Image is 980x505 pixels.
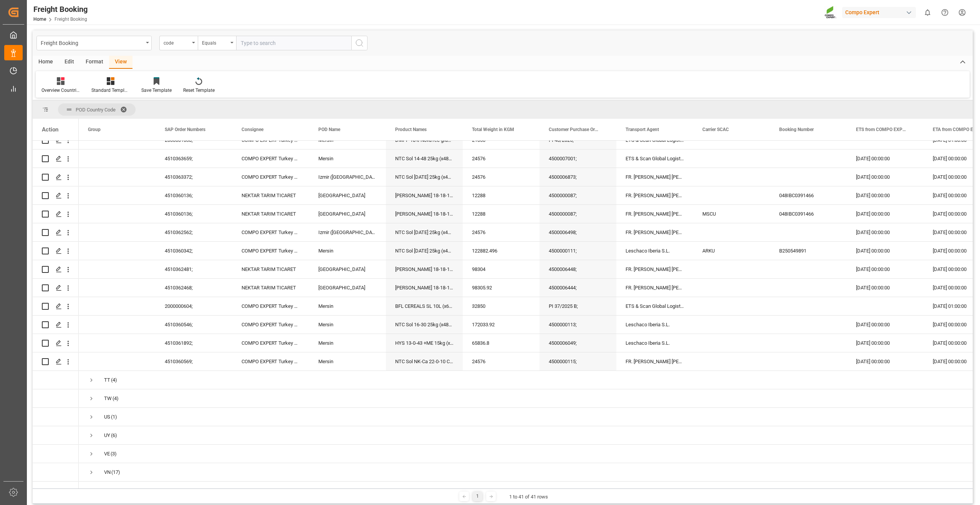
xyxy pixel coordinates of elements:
div: 1 [473,492,482,501]
span: (4) [113,390,119,407]
div: COMPO EXPERT Turkey Tarim Ltd. [232,316,309,334]
div: Save Template [141,87,172,94]
div: 12288 [463,205,540,223]
div: Izmir ([GEOGRAPHIC_DATA]) [309,168,386,186]
div: TT [104,371,110,389]
div: 4500007001; [540,150,616,168]
div: ETS & Scan Global Logistics GmbH [616,150,693,168]
div: Press SPACE to select this row. [33,223,79,242]
div: [GEOGRAPHIC_DATA] [309,279,386,297]
div: 4510360136; [156,205,232,223]
div: Mersin [309,242,386,260]
div: 048IBC0391466 [770,205,847,223]
div: Freight Booking [41,38,143,47]
div: NEKTAR TARIM TICARET [232,205,309,223]
span: Consignee [242,127,263,132]
div: [GEOGRAPHIC_DATA] [309,260,386,278]
div: [DATE] 00:00:00 [847,334,924,352]
div: 24576 [463,223,540,241]
div: NTC Sol [DATE] 25kg (x48) INT MSE;NTC Sol [DATE] 25kg (x48) WW; Novatec Sol Complete 18-18-18 48x... [386,242,463,260]
div: 24576 [463,168,540,186]
div: NTC Sol [DATE] 25kg (x48) INT MSE;NTC Sol 16-30 25kg (x48) INT MSE; [386,223,463,241]
span: POD Name [318,127,340,132]
div: Freight Booking [33,3,88,15]
button: show 0 new notifications [919,4,936,21]
div: COMPO EXPERT Turkey Tarim Ltd. [232,223,309,241]
div: Action [42,126,58,133]
span: Transport Agent [626,127,659,132]
div: Press SPACE to select this row. [33,279,79,297]
div: FR. [PERSON_NAME] [PERSON_NAME] Gmbh & Co. KG [616,352,693,370]
div: 4510362562; [156,223,232,241]
div: FR. [PERSON_NAME] [PERSON_NAME] Gmbh & Co. KG [616,168,693,186]
div: 4500006873; [540,168,616,186]
input: Type to search [236,36,351,50]
div: US [104,408,110,426]
div: Press SPACE to select this row. [33,205,79,223]
span: ETS from COMPO EXPERT [856,127,907,132]
div: [GEOGRAPHIC_DATA] [309,205,386,223]
div: View [109,56,132,69]
div: NEKTAR TARIM TICARET [232,186,309,204]
div: Press SPACE to select this row. [33,426,79,445]
span: (6) [111,427,117,444]
div: ARKU [693,242,770,260]
div: 4500000087; [540,205,616,223]
div: [DATE] 00:00:00 [847,316,924,334]
div: BFL CEREALS SL 10L (x60) TR (KRE) MTO; BFL 36 Extra SL 10L (x60) EN,TR MTO; [386,297,463,315]
div: 24576 [463,352,540,370]
div: Press SPACE to select this row. [33,408,79,426]
div: 172033.92 [463,316,540,334]
div: Mersin [309,150,386,168]
div: UY [104,427,110,444]
span: Booking Number [779,127,814,132]
div: NEKTAR TARIM TICARET [232,260,309,278]
div: Press SPACE to select this row. [33,482,79,500]
div: VE [104,445,110,463]
div: MSCU [693,205,770,223]
div: 4510363659; [156,150,232,168]
span: (2) [111,482,117,500]
div: ZA [104,482,110,500]
div: Mersin [309,352,386,370]
div: B250549891 [770,242,847,260]
div: 4500006448; [540,260,616,278]
div: 2000000604; [156,297,232,315]
div: 048IBC0391466 [770,186,847,204]
div: 4510363372; [156,168,232,186]
div: 4510360569; [156,352,232,370]
div: [PERSON_NAME] 18-18-18 25kg (x48) INT MSE; HAK Nara 25kg (x48) AR,GR,RS,TR MSE UN;HAK Spezial [DA... [386,279,463,297]
div: 24576 [463,150,540,168]
div: 12288 [463,186,540,204]
div: [PERSON_NAME] 18-18-18 25kg (x48) INT MSE;HAK Spezial [DATE] 25kg(x48) INT UN MSE; [PERSON_NAME] ... [386,260,463,278]
div: [DATE] 00:00:00 [847,223,924,241]
div: 122882.496 [463,242,540,260]
div: Press SPACE to select this row. [33,297,79,316]
div: Press SPACE to select this row. [33,168,79,186]
div: Leschaco Iberia S.L. [616,334,693,352]
button: Help Center [936,4,954,21]
div: [DATE] 00:00:00 [847,352,924,370]
img: Screenshot%202023-09-29%20at%2010.02.21.png_1712312052.png [824,6,837,19]
div: HYS 13-0-43 +ME 15kg (x54) TR;HYS [DATE] +ME 15kg (x54) TR; HYS 20-20-20 +ME 15kg (x54) TR; HYS [... [386,334,463,352]
div: [DATE] 00:00:00 [847,279,924,297]
div: [DATE] 00:00:00 [847,260,924,278]
div: Mersin [309,334,386,352]
div: Reset Template [183,87,215,94]
div: FR. [PERSON_NAME] [PERSON_NAME] Gmbh & Co. KG [616,186,693,204]
span: Product Names [395,127,427,132]
div: Press SPACE to select this row. [33,352,79,371]
div: COMPO EXPERT Turkey Tarim Ltd. [232,242,309,260]
span: POD Country Code [76,107,116,113]
div: NTC Sol [DATE] 25kg (x48) INT MSE;NTC Sol 9-0-43 25kg (x48) INT MSE; [386,168,463,186]
div: Leschaco Iberia S.L. [616,316,693,334]
div: 4510360342; [156,242,232,260]
div: 4510361892; [156,334,232,352]
div: Press SPACE to select this row. [33,371,79,389]
div: Overview Countries [41,87,80,94]
div: 1 to 41 of 41 rows [509,493,548,501]
div: COMPO EXPERT Turkey Tarim Ltd. [232,334,309,352]
div: Press SPACE to select this row. [33,389,79,408]
div: Press SPACE to select this row. [33,150,79,168]
div: [PERSON_NAME] 18-18-18 25kg (x48) INT MSE; [386,205,463,223]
